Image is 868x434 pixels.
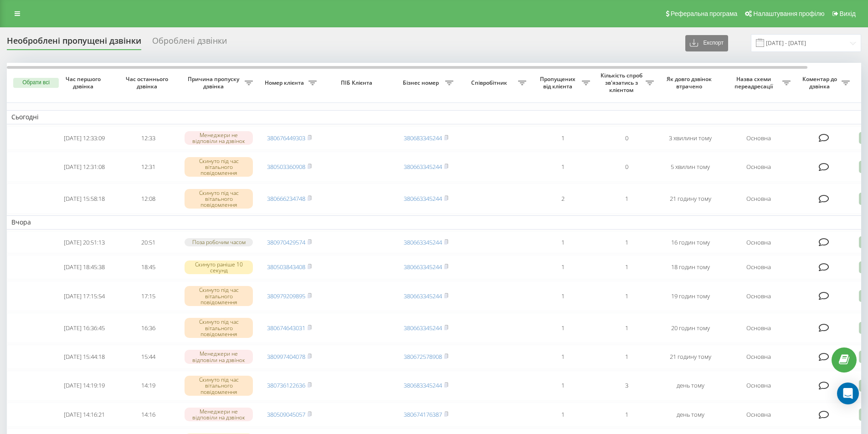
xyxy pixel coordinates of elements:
[531,184,595,214] td: 2
[658,126,722,150] td: 3 хвилини тому
[116,152,180,182] td: 12:31
[267,194,305,203] a: 380666234748
[185,76,245,90] span: Причина пропуску дзвінка
[52,126,116,150] td: [DATE] 12:33:09
[185,238,253,246] div: Поза робочим часом
[185,260,253,274] div: Скинуто раніше 10 секунд
[404,163,442,171] a: 380663345244
[658,281,722,311] td: 19 годин тому
[267,134,305,142] a: 380676449303
[595,184,658,214] td: 1
[185,318,253,338] div: Скинуто під час вітального повідомлення
[800,76,842,90] span: Коментар до дзвінка
[722,255,795,279] td: Основна
[722,313,795,343] td: Основна
[685,35,728,51] button: Експорт
[404,292,442,300] a: 380663345244
[267,324,305,332] a: 380674643031
[13,78,59,88] button: Обрати всі
[599,72,646,93] span: Кількість спроб зв'язатись з клієнтом
[52,152,116,182] td: [DATE] 12:31:08
[462,79,518,87] span: Співробітник
[595,403,658,427] td: 1
[267,352,305,361] a: 380997404078
[262,79,308,87] span: Номер клієнта
[185,408,253,421] div: Менеджери не відповіли на дзвінок
[595,152,658,182] td: 0
[658,255,722,279] td: 18 годин тому
[531,255,595,279] td: 1
[404,352,442,361] a: 380672578908
[52,281,116,311] td: [DATE] 17:15:54
[116,184,180,214] td: 12:08
[185,157,253,177] div: Скинуто під час вітального повідомлення
[722,281,795,311] td: Основна
[185,350,253,363] div: Менеджери не відповіли на дзвінок
[52,371,116,401] td: [DATE] 14:19:19
[404,134,442,142] a: 380683345244
[123,76,173,90] span: Час останнього дзвінка
[753,10,824,17] span: Налаштування профілю
[531,126,595,150] td: 1
[116,255,180,279] td: 18:45
[404,194,442,203] a: 380663345244
[116,371,180,401] td: 14:19
[267,263,305,271] a: 380503843408
[185,286,253,306] div: Скинуто під час вітального повідомлення
[404,238,442,246] a: 380663345244
[658,184,722,214] td: 21 годину тому
[399,79,445,87] span: Бізнес номер
[116,231,180,254] td: 20:51
[535,76,582,90] span: Пропущених від клієнта
[116,345,180,369] td: 15:44
[404,324,442,332] a: 380663345244
[404,381,442,389] a: 380683345244
[52,313,116,343] td: [DATE] 16:36:45
[531,231,595,254] td: 1
[404,263,442,271] a: 380663345244
[595,281,658,311] td: 1
[329,79,386,87] span: ПІБ Клієнта
[727,76,782,90] span: Назва схеми переадресації
[116,281,180,311] td: 17:15
[267,163,305,171] a: 380503360908
[116,126,180,150] td: 12:33
[116,403,180,427] td: 14:16
[185,131,253,145] div: Менеджери не відповіли на дзвінок
[531,371,595,401] td: 1
[60,76,109,90] span: Час першого дзвінка
[595,345,658,369] td: 1
[185,189,253,209] div: Скинуто під час вітального повідомлення
[722,126,795,150] td: Основна
[531,313,595,343] td: 1
[595,371,658,401] td: 3
[185,376,253,396] div: Скинуто під час вітального повідомлення
[52,403,116,427] td: [DATE] 14:16:21
[722,184,795,214] td: Основна
[840,10,856,17] span: Вихід
[52,231,116,254] td: [DATE] 20:51:13
[267,238,305,246] a: 380970429574
[116,313,180,343] td: 16:36
[531,281,595,311] td: 1
[267,410,305,419] a: 380509045057
[7,36,141,50] div: Необроблені пропущені дзвінки
[722,152,795,182] td: Основна
[658,345,722,369] td: 21 годину тому
[152,36,227,50] div: Оброблені дзвінки
[531,345,595,369] td: 1
[52,345,116,369] td: [DATE] 15:44:18
[722,403,795,427] td: Основна
[267,381,305,389] a: 380736122636
[666,76,715,90] span: Як довго дзвінок втрачено
[837,383,859,404] div: Open Intercom Messenger
[531,403,595,427] td: 1
[52,255,116,279] td: [DATE] 18:45:38
[671,10,738,17] span: Реферальна програма
[658,313,722,343] td: 20 годин тому
[722,231,795,254] td: Основна
[595,126,658,150] td: 0
[658,403,722,427] td: день тому
[267,292,305,300] a: 380979209895
[722,371,795,401] td: Основна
